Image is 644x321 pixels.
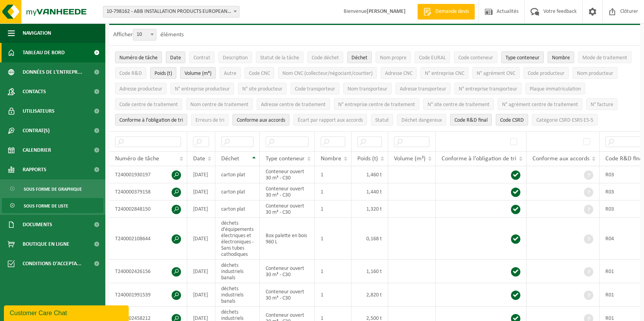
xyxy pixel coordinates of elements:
[450,114,492,126] button: Code R&D finalCode R&amp;D final: Activate to sort
[115,98,182,110] button: Code centre de traitementCode centre de traitement: Activate to sort
[223,55,248,61] span: Description
[215,166,260,183] td: carton plat
[245,67,274,79] button: Code CNCCode CNC: Activate to sort
[417,4,475,20] a: Demande devis
[338,102,415,108] span: N° entreprise centre de traitement
[552,55,570,61] span: Nombre
[315,283,351,307] td: 1
[115,83,167,94] button: Adresse producteurAdresse producteur: Activate to sort
[256,51,303,63] button: Statut de la tâcheStatut de la tâche: Activate to sort
[295,86,335,92] span: Code transporteur
[109,283,187,307] td: T240001991539
[166,51,185,63] button: DateDate: Activate to sort
[195,117,224,123] span: Erreurs de tri
[261,102,326,108] span: Adresse centre de traitement
[237,117,285,123] span: Conforme aux accords
[454,83,522,94] button: N° entreprise transporteurN° entreprise transporteur: Activate to sort
[249,71,270,76] span: Code CNC
[371,114,393,126] button: StatutStatut: Activate to sort
[586,98,617,110] button: N° factureN° facture: Activate to sort
[334,98,419,110] button: N° entreprise centre de traitementN° entreprise centre de traitement: Activate to sort
[23,160,46,179] span: Rapports
[23,234,69,254] span: Boutique en ligne
[260,260,315,283] td: Conteneur ouvert 30 m³ - C30
[351,183,388,200] td: 1,440 t
[2,181,103,196] a: Sous forme de graphique
[293,114,367,126] button: Écart par rapport aux accordsÉcart par rapport aux accords: Activate to sort
[420,67,468,79] button: N° entreprise CNCN° entreprise CNC: Activate to sort
[115,51,162,63] button: Numéro de tâcheNuméro de tâche: Activate to sort
[397,114,446,126] button: Déchet dangereux : Activate to sort
[23,23,51,43] span: Navigation
[215,218,260,260] td: déchets d'équipements électriques et électroniques - Sans tubes cathodiques
[119,86,162,92] span: Adresse producteur
[23,254,82,273] span: Conditions d'accepta...
[218,51,252,63] button: DescriptionDescription: Activate to sort
[193,55,210,61] span: Contrat
[187,183,215,200] td: [DATE]
[351,166,388,183] td: 1,460 t
[501,51,544,63] button: Type conteneurType conteneur: Activate to sort
[221,156,239,162] span: Déchet
[577,71,613,76] span: Nom producteur
[215,183,260,200] td: carton plat
[109,200,187,218] td: T240002848150
[506,55,539,61] span: Type conteneur
[170,83,234,94] button: N° entreprise producteurN° entreprise producteur: Activate to sort
[396,83,451,94] button: Adresse transporteurAdresse transporteur: Activate to sort
[257,98,330,110] button: Adresse centre de traitementAdresse centre de traitement: Activate to sort
[113,32,184,38] label: Afficher éléments
[150,67,176,79] button: Poids (t)Poids (t): Activate to sort
[472,67,520,79] button: N° agrément CNCN° agrément CNC: Activate to sort
[187,166,215,183] td: [DATE]
[425,71,464,76] span: N° entreprise CNC
[459,86,517,92] span: N° entreprise transporteur
[260,200,315,218] td: Conteneur ouvert 30 m³ - C30
[260,183,315,200] td: Conteneur ouvert 30 m³ - C30
[578,51,632,63] button: Mode de traitementMode de traitement: Activate to sort
[525,83,585,94] button: Plaque immatriculationPlaque immatriculation: Activate to sort
[381,67,417,79] button: Adresse CNCAdresse CNC: Activate to sort
[532,156,589,162] span: Conforme aux accords
[103,6,239,17] span: 10-798162 - ABB INSTALLATION PRODUCTS EUROPEAN CENTRE SA - HOUDENG-GOEGNIES
[24,182,82,197] span: Sous forme de graphique
[582,55,627,61] span: Mode de traitement
[357,156,378,162] span: Poids (t)
[193,156,205,162] span: Date
[348,86,387,92] span: Nom transporteur
[502,102,578,108] span: N° agrément centre de traitement
[351,55,367,61] span: Déchet
[307,51,343,63] button: Code déchetCode déchet: Activate to sort
[260,283,315,307] td: Conteneur ouvert 30 m³ - C30
[291,83,339,94] button: Code transporteurCode transporteur: Activate to sort
[23,215,52,234] span: Documents
[187,200,215,218] td: [DATE]
[500,117,524,123] span: Code CSRD
[23,82,46,101] span: Contacts
[415,51,450,63] button: Code EURALCode EURAL: Activate to sort
[423,98,494,110] button: N° site centre de traitementN° site centre de traitement: Activate to sort
[394,156,426,162] span: Volume (m³)
[109,166,187,183] td: T240001930197
[187,283,215,307] td: [DATE]
[23,121,50,140] span: Contrat(s)
[191,114,229,126] button: Erreurs de triErreurs de tri: Activate to sort
[351,283,388,307] td: 2,820 t
[315,183,351,200] td: 1
[496,114,528,126] button: Code CSRDCode CSRD: Activate to sort
[119,55,158,61] span: Numéro de tâche
[315,166,351,183] td: 1
[477,71,515,76] span: N° agrément CNC
[23,62,82,82] span: Données de l'entrepr...
[312,55,339,61] span: Code déchet
[548,51,574,63] button: NombreNombre: Activate to sort
[351,200,388,218] td: 1,320 t
[282,71,373,76] span: Nom CNC (collecteur/négociant/courtier)
[573,67,617,79] button: Nom producteurNom producteur: Activate to sort
[180,67,216,79] button: Volume (m³)Volume (m³): Activate to sort
[115,67,146,79] button: Code R&DCode R&amp;D: Activate to sort
[454,117,488,123] span: Code R&D final
[343,83,392,94] button: Nom transporteurNom transporteur: Activate to sort
[119,71,142,76] span: Code R&D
